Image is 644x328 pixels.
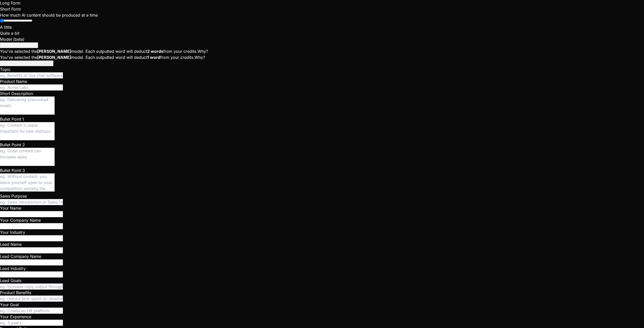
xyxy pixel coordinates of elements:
[37,49,71,54] strong: [PERSON_NAME]
[147,55,160,60] strong: 1 word
[37,55,71,60] strong: [PERSON_NAME]
[194,55,205,60] a: Why?
[197,49,208,54] a: Why?
[147,49,163,54] strong: 2 words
